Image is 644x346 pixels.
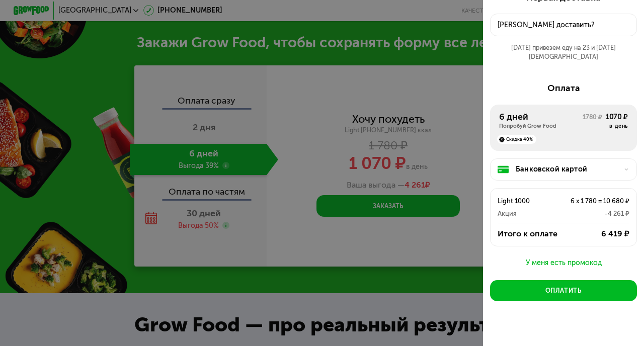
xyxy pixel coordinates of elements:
[550,208,629,219] div: -4 261 ₽
[545,286,582,295] div: Оплатить
[570,228,629,239] div: 6 419 ₽
[498,208,550,219] div: Акция
[497,135,536,144] div: Скидка 40%
[583,113,602,130] div: 1780 ₽
[490,43,637,61] div: [DATE] привезем еду на 23 и [DATE][DEMOGRAPHIC_DATA]
[490,83,637,94] div: Оплата
[498,20,629,30] div: [PERSON_NAME] доставить?
[490,14,637,36] button: [PERSON_NAME] доставить?
[516,164,618,175] div: Банковской картой
[550,196,629,206] div: 6 x 1 780 = 10 680 ₽
[498,196,550,206] div: Light 1000
[606,123,628,130] div: в день
[606,112,628,122] div: 1070 ₽
[498,228,570,239] div: Итого к оплате
[499,112,583,122] div: 6 дней
[499,123,583,130] div: Попробуй Grow Food
[490,257,637,269] button: У меня есть промокод
[490,280,637,302] button: Оплатить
